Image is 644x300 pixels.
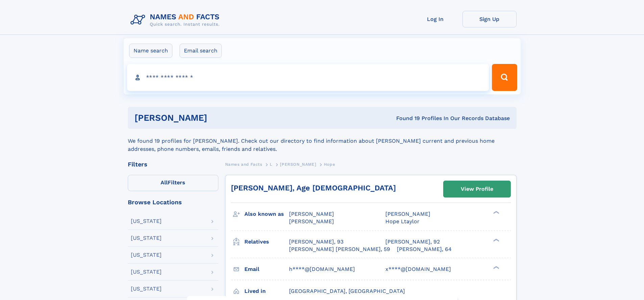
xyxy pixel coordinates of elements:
[131,218,162,224] div: [US_STATE]
[131,252,162,258] div: [US_STATE]
[244,208,289,220] h3: Also known as
[244,263,289,275] h3: Email
[280,160,316,168] a: [PERSON_NAME]
[289,288,405,294] span: [GEOGRAPHIC_DATA], [GEOGRAPHIC_DATA]
[408,11,462,27] a: Log In
[280,162,316,167] span: [PERSON_NAME]
[131,235,162,241] div: [US_STATE]
[244,236,289,248] h3: Relatives
[385,218,420,225] span: Hope Ltaylor
[128,199,218,205] div: Browse Locations
[270,162,272,167] span: L
[225,160,262,168] a: Names and Facts
[324,162,335,167] span: Hope
[161,179,168,186] span: All
[289,246,390,253] a: [PERSON_NAME] [PERSON_NAME], 59
[131,269,162,275] div: [US_STATE]
[492,210,500,215] div: ❯
[128,129,517,153] div: We found 19 profiles for [PERSON_NAME]. Check out our directory to find information about [PERSON...
[461,181,493,197] div: View Profile
[444,181,510,197] a: View Profile
[492,265,500,270] div: ❯
[244,285,289,297] h3: Lived in
[492,64,517,91] button: Search Button
[397,246,452,253] a: [PERSON_NAME], 64
[492,238,500,242] div: ❯
[180,44,222,58] label: Email search
[128,175,218,191] label: Filters
[385,211,430,217] span: [PERSON_NAME]
[462,11,517,27] a: Sign Up
[129,44,172,58] label: Name search
[135,114,302,122] h1: [PERSON_NAME]
[385,238,440,246] a: [PERSON_NAME], 92
[231,184,396,192] a: [PERSON_NAME], Age [DEMOGRAPHIC_DATA]
[289,211,334,217] span: [PERSON_NAME]
[289,238,343,246] a: [PERSON_NAME], 93
[128,161,218,167] div: Filters
[302,115,510,122] div: Found 19 Profiles In Our Records Database
[127,64,489,91] input: search input
[289,218,334,225] span: [PERSON_NAME]
[270,160,272,168] a: L
[128,11,225,29] img: Logo Names and Facts
[131,286,162,292] div: [US_STATE]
